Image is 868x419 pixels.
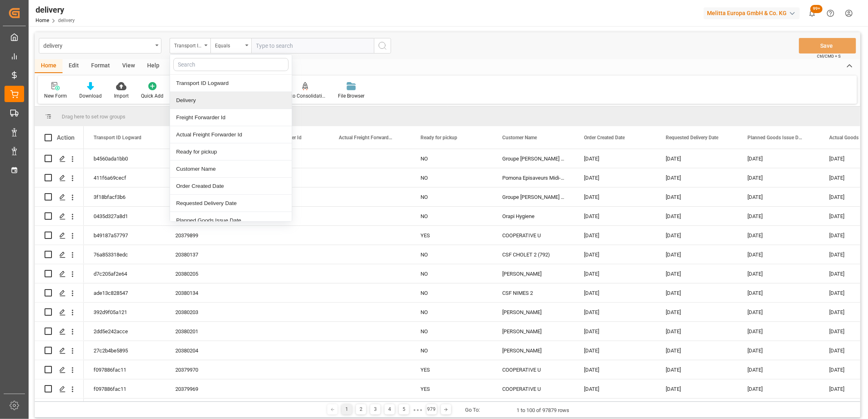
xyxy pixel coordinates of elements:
div: f097886fac11 [84,360,166,379]
button: show 100 new notifications [803,4,821,22]
div: NO [411,187,492,206]
div: Press SPACE to select this row. [35,207,84,226]
span: Ctrl/CMD + S [817,53,841,59]
div: [DATE] [738,360,819,379]
div: NO [411,341,492,360]
div: 20380205 [166,264,247,283]
div: Quick Add [141,92,163,100]
div: View [116,59,141,73]
div: [DATE] [738,379,819,398]
input: Search [173,58,289,71]
div: [DATE] [574,168,656,187]
div: [DATE] [738,187,819,206]
div: 2dd5e242acce [84,322,166,341]
div: 80003862 [166,207,247,225]
div: [DATE] [656,187,738,206]
div: CSF NIMES 2 [492,283,574,302]
div: [DATE] [738,264,819,283]
div: Groupe [PERSON_NAME] Grand Ouest [492,187,574,206]
div: NO [411,207,492,225]
div: Press SPACE to select this row. [35,149,84,168]
div: ade13c828547 [84,283,166,302]
div: Press SPACE to select this row. [35,187,84,207]
div: Actual Freight Forwarder Id [170,126,292,143]
div: [DATE] [574,303,656,321]
div: [DATE] [738,303,819,321]
div: 76a853318edc [84,245,166,264]
div: 20379969 [166,379,247,398]
div: [DATE] [656,303,738,321]
div: [DATE] [656,264,738,283]
div: [DATE] [656,379,738,398]
div: 0435d327a8d1 [84,207,166,225]
div: [DATE] [656,226,738,245]
div: [PERSON_NAME] [492,322,574,341]
div: Action [57,134,74,141]
div: Download [79,92,102,100]
div: delivery [43,40,152,50]
div: NO [411,322,492,341]
div: Help [141,59,166,73]
span: Planned Goods Issue Date [747,135,802,140]
div: 27c2b4be5895 [84,341,166,360]
div: Auto Consolidation [285,92,326,100]
div: 1 to 100 of 97879 rows [517,406,570,415]
div: Go To: [465,406,480,414]
div: [DATE] [738,245,819,264]
div: NO [411,264,492,283]
div: [DATE] [574,187,656,206]
div: [PERSON_NAME] [492,303,574,321]
div: Format [85,59,116,73]
div: NO [411,149,492,168]
div: Freight Forwarder Id [170,109,292,126]
div: 392d9f05a121 [84,303,166,321]
button: open menu [210,38,251,53]
button: Melitta Europa GmbH & Co. KG [704,5,803,21]
div: Transport ID Logward [174,40,202,49]
div: YES [411,226,492,245]
div: [DATE] [574,341,656,360]
div: [PERSON_NAME] [492,341,574,360]
div: CSF CHOLET 2 (792) [492,245,574,264]
div: [DATE] [656,341,738,360]
div: Press SPACE to select this row. [35,341,84,360]
span: Ready for pickup [421,135,457,140]
div: [PERSON_NAME] [492,264,574,283]
div: [DATE] [656,283,738,302]
button: Help Center [821,4,840,22]
div: 411f6a69cecf [84,168,166,187]
div: [DATE] [574,283,656,302]
div: Planned Goods Issue Date [170,212,292,229]
span: 99+ [810,5,823,13]
div: 20380201 [166,322,247,341]
div: Equals [215,40,243,49]
div: [DATE] [738,322,819,341]
div: Press SPACE to select this row. [35,303,84,322]
div: [DATE] [738,226,819,245]
div: Press SPACE to select this row. [35,264,84,283]
div: [DATE] [574,149,656,168]
div: Press SPACE to select this row. [35,245,84,264]
div: Press SPACE to select this row. [35,322,84,341]
div: Home [35,59,63,73]
div: NO [411,303,492,321]
span: Transport ID Logward [94,135,141,140]
button: close menu [170,38,210,53]
div: YES [411,379,492,398]
div: YES [411,360,492,379]
div: Requested Delivery Date [170,195,292,212]
div: 20379899 [166,226,247,245]
div: Pomona Episaveurs Midi-Pyrenees [492,168,574,187]
div: [DATE] [574,226,656,245]
div: 2 [356,404,366,415]
div: COOPERATIVE U [492,360,574,379]
div: New Form [44,92,67,100]
div: Groupe [PERSON_NAME] Grand Ouest [492,149,574,168]
div: [DATE] [738,149,819,168]
div: [DATE] [574,360,656,379]
div: Press SPACE to select this row. [35,168,84,187]
div: NO [411,283,492,302]
div: Press SPACE to select this row. [35,379,84,399]
div: Ready for pickup [170,143,292,160]
div: Edit [63,59,85,73]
